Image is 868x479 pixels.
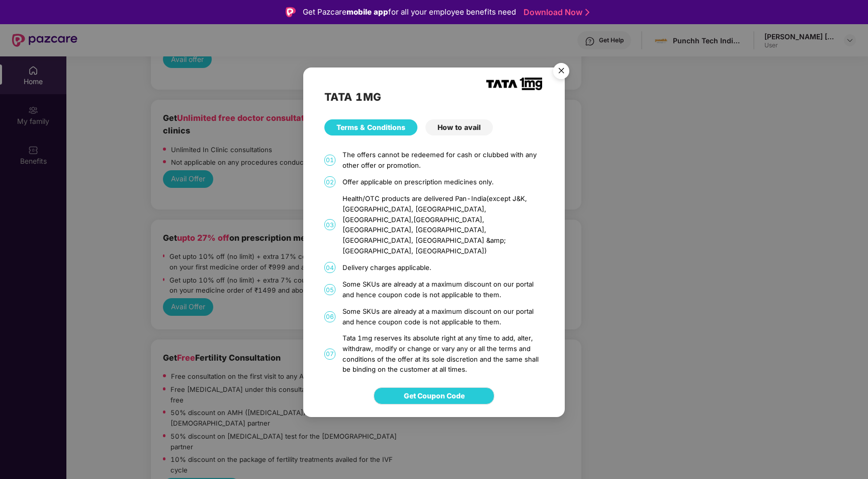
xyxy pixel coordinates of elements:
button: Get Coupon Code [374,387,494,404]
a: Download Now [524,7,586,18]
div: Offer applicable on prescription medicines only. [342,177,544,187]
div: Tata 1mg reserves its absolute right at any time to add, alter, withdraw, modify or change or var... [342,333,544,375]
div: The offers cannot be redeemed for cash or clubbed with any other offer or promotion. [342,149,544,170]
span: 06 [324,311,335,322]
div: Get Pazcare for all your employee benefits need [303,6,516,18]
strong: mobile app [346,7,388,17]
span: 05 [324,284,335,295]
span: 03 [324,219,335,230]
img: TATA_1mg_Logo.png [486,78,542,90]
div: Some SKUs are already at a maximum discount on our portal and hence coupon code is not applicable... [342,279,544,300]
h2: TATA 1MG [324,88,544,105]
img: Stroke [585,7,589,18]
div: How to avail [425,119,493,135]
button: Close [547,58,574,85]
img: svg+xml;base64,PHN2ZyB4bWxucz0iaHR0cDovL3d3dy53My5vcmcvMjAwMC9zdmciIHdpZHRoPSI1NiIgaGVpZ2h0PSI1Ni... [547,58,575,86]
span: 04 [324,262,335,273]
div: Delivery charges applicable. [342,262,544,273]
span: 01 [324,154,335,165]
div: Some SKUs are already at a maximum discount on our portal and hence coupon code is not applicable... [342,306,544,326]
span: 02 [324,176,335,187]
img: Logo [286,7,296,17]
span: 07 [324,348,335,359]
div: Health/OTC products are delivered Pan-India(except J&K, [GEOGRAPHIC_DATA], [GEOGRAPHIC_DATA], [GE... [342,193,544,256]
div: Terms & Conditions [324,119,417,135]
span: Get Coupon Code [404,390,465,401]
